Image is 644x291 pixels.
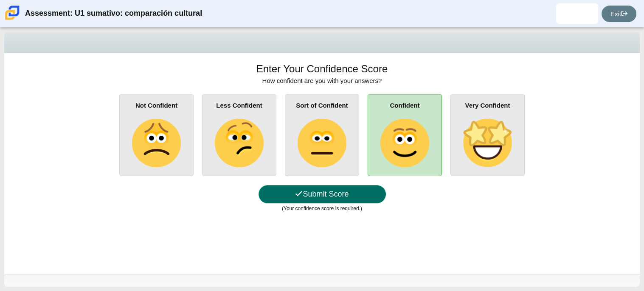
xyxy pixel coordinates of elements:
[259,185,386,203] button: Submit Score
[465,102,510,109] b: Very Confident
[390,102,420,109] b: Confident
[215,119,263,167] img: confused-face.png
[3,4,21,22] img: Carmen School of Science & Technology
[216,102,262,109] b: Less Confident
[262,77,382,84] span: How confident are you with your answers?
[380,119,429,167] img: slightly-smiling-face.png
[296,102,348,109] b: Sort of Confident
[132,119,180,167] img: slightly-frowning-face.png
[298,119,346,167] img: neutral-face.png
[25,3,202,24] div: Assessment: U1 sumativo: comparación cultural
[3,16,21,23] a: Carmen School of Science & Technology
[570,7,584,20] img: ariana.montescarri.sZ24Xa
[282,205,362,211] small: (Your confidence score is required.)
[256,62,388,76] h1: Enter Your Confidence Score
[602,6,636,22] a: Exit
[463,119,512,167] img: star-struck-face.png
[135,102,177,109] b: Not Confident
